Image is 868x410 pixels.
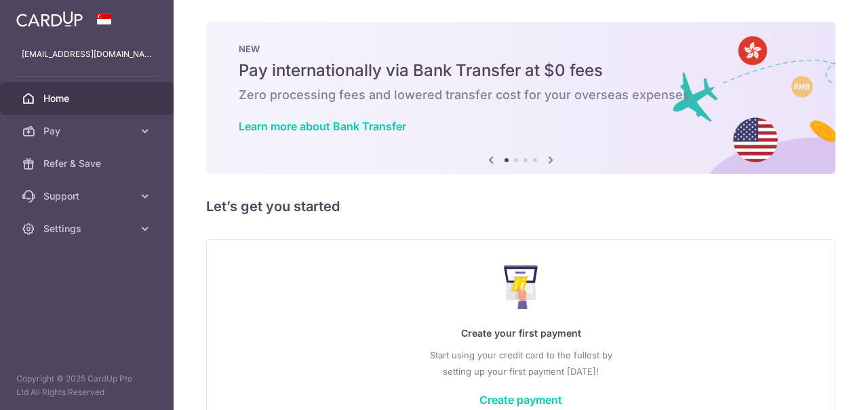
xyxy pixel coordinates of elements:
p: Start using your credit card to the fullest by setting up your first payment [DATE]! [234,347,808,379]
a: Learn more about Bank Transfer [239,119,406,133]
img: Make Payment [504,265,538,309]
h5: Let’s get you started [206,195,835,217]
span: Refer & Save [43,157,133,170]
span: Pay [43,124,133,138]
span: Settings [43,222,133,236]
h5: Pay internationally via Bank Transfer at $0 fees [239,60,803,81]
p: [EMAIL_ADDRESS][DOMAIN_NAME] [22,48,152,61]
span: Home [43,92,133,105]
span: Support [43,189,133,203]
img: Bank transfer banner [206,22,835,174]
p: NEW [239,43,803,54]
img: CardUp [16,11,83,27]
h6: Zero processing fees and lowered transfer cost for your overseas expenses [239,87,803,103]
p: Create your first payment [234,325,808,341]
a: Create payment [479,393,562,407]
